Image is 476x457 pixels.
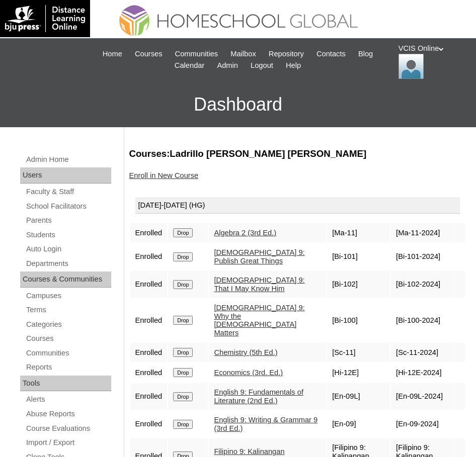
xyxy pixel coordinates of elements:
a: Reports [25,361,111,374]
img: VCIS Online Admin [399,54,424,79]
h3: Courses:Ladrillo [PERSON_NAME] [PERSON_NAME] [129,147,466,160]
div: Tools [20,376,111,392]
td: [Sc-11] [327,343,390,362]
input: Drop [173,392,193,401]
span: Logout [251,60,273,71]
input: Drop [173,316,193,325]
a: Enroll in New Course [129,171,199,179]
td: Enrolled [130,223,168,242]
div: Courses & Communities [20,271,111,288]
a: Courses [130,48,168,60]
span: Contacts [316,48,346,60]
a: Contacts [311,48,351,60]
input: Drop [173,368,193,377]
a: Alerts [25,393,111,406]
a: Mailbox [225,48,261,60]
a: Repository [264,48,309,60]
span: Repository [269,48,304,60]
td: [Bi-101] [327,243,390,270]
td: Enrolled [130,343,168,362]
img: logo-white.png [5,5,85,32]
a: Terms [25,304,111,316]
a: Categories [25,318,111,331]
a: Admin Home [25,153,111,166]
a: Chemistry (5th Ed.) [214,348,277,356]
td: Enrolled [130,271,168,298]
span: Calendar [175,60,204,71]
a: Admin [212,60,243,71]
a: Courses [25,332,111,345]
input: Drop [173,348,193,357]
a: English 9: Writing & Grammar 9 (3rd Ed.) [214,416,318,432]
span: Blog [358,48,373,60]
a: Logout [246,60,278,71]
span: Home [103,48,122,60]
a: [DEMOGRAPHIC_DATA] 9: That I May Know Him [214,276,304,293]
td: [En-09] [327,411,390,437]
span: Help [286,60,301,71]
input: Drop [173,252,193,261]
div: [DATE]-[DATE] (HG) [135,197,460,214]
a: Abuse Reports [25,408,111,420]
td: [Bi-102-2024] [391,271,454,298]
a: English 9: Fundamentals of Literature (2nd Ed.) [214,388,303,405]
a: School Facilitators [25,200,111,213]
td: [Hi-12E-2024] [391,363,454,382]
td: [En-09-2024] [391,411,454,437]
td: [Sc-11-2024] [391,343,454,362]
td: [Bi-101-2024] [391,243,454,270]
a: Auto Login [25,243,111,255]
input: Drop [173,420,193,429]
td: Enrolled [130,411,168,437]
td: [Bi-100] [327,299,390,342]
a: [DEMOGRAPHIC_DATA] 9: Publish Great Things [214,248,304,265]
a: Algebra 2 (3rd Ed.) [214,229,276,237]
td: [Hi-12E] [327,363,390,382]
td: Enrolled [130,299,168,342]
td: Enrolled [130,243,168,270]
a: Course Evaluations [25,422,111,435]
a: Home [98,48,127,60]
a: Economics (3rd. Ed.) [214,369,283,377]
a: Import / Export [25,436,111,449]
span: Courses [135,48,163,60]
a: Parents [25,214,111,227]
td: [Ma-11] [327,223,390,242]
td: [En-09L-2024] [391,383,454,410]
td: [Bi-102] [327,271,390,298]
td: [En-09L] [327,383,390,410]
a: Campuses [25,290,111,302]
td: Enrolled [130,363,168,382]
div: Users [20,167,111,184]
a: Blog [353,48,378,60]
a: Departments [25,257,111,270]
input: Drop [173,280,193,289]
td: [Bi-100-2024] [391,299,454,342]
td: Enrolled [130,383,168,410]
input: Drop [173,228,193,237]
span: Communities [175,48,218,60]
a: Faculty & Staff [25,186,111,198]
span: Admin [217,60,238,71]
a: Help [281,60,306,71]
a: [DEMOGRAPHIC_DATA] 9: Why the [DEMOGRAPHIC_DATA] Matters [214,304,304,337]
a: Calendar [170,60,209,71]
h3: Dashboard [5,82,471,127]
span: Mailbox [230,48,256,60]
div: VCIS Online [399,43,466,79]
td: [Ma-11-2024] [391,223,454,242]
a: Communities [170,48,223,60]
a: Students [25,229,111,241]
a: Communities [25,347,111,359]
